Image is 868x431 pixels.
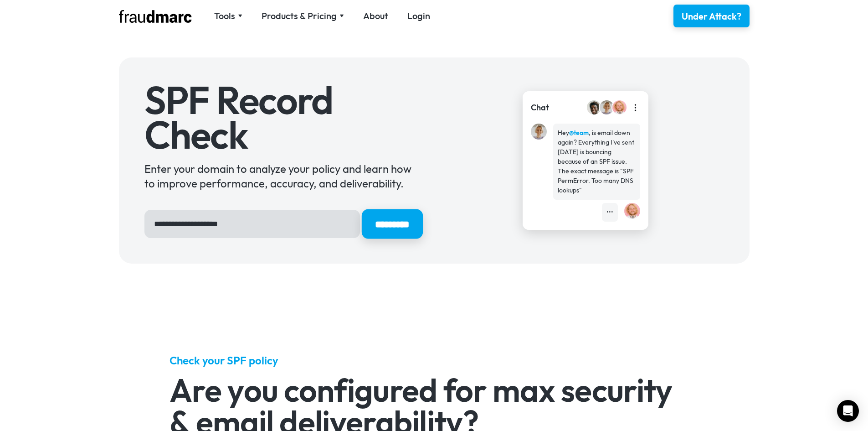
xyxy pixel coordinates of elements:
[169,353,699,368] h5: Check your SPF policy
[569,129,589,137] strong: @team
[262,10,344,22] div: Products & Pricing
[407,10,430,22] a: Login
[558,128,636,195] div: Hey , is email down again? Everything I've sent [DATE] is bouncing because of an SPF issue. The e...
[837,400,859,422] div: Open Intercom Messenger
[531,102,549,114] div: Chat
[606,208,613,217] div: •••
[363,10,388,22] a: About
[144,161,421,191] div: Enter your domain to analyze your policy and learn how to improve performance, accuracy, and deli...
[673,5,750,27] a: Under Attack?
[214,10,242,22] div: Tools
[214,10,235,22] div: Tools
[144,83,421,152] h1: SPF Record Check
[144,210,421,238] form: Hero Sign Up Form
[682,10,741,23] div: Under Attack?
[262,10,337,22] div: Products & Pricing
